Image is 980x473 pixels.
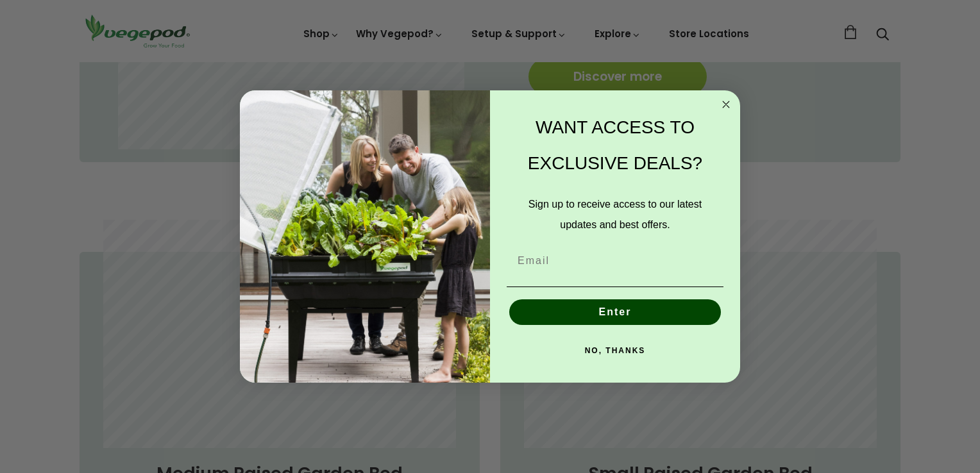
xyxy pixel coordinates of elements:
span: Sign up to receive access to our latest updates and best offers. [528,199,702,230]
input: Email [507,248,723,274]
span: WANT ACCESS TO EXCLUSIVE DEALS? [528,117,702,173]
button: Close dialog [718,97,734,112]
button: Enter [509,299,721,325]
button: NO, THANKS [507,338,723,363]
img: e9d03583-1bb1-490f-ad29-36751b3212ff.jpeg [240,90,490,383]
img: underline [507,286,723,287]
